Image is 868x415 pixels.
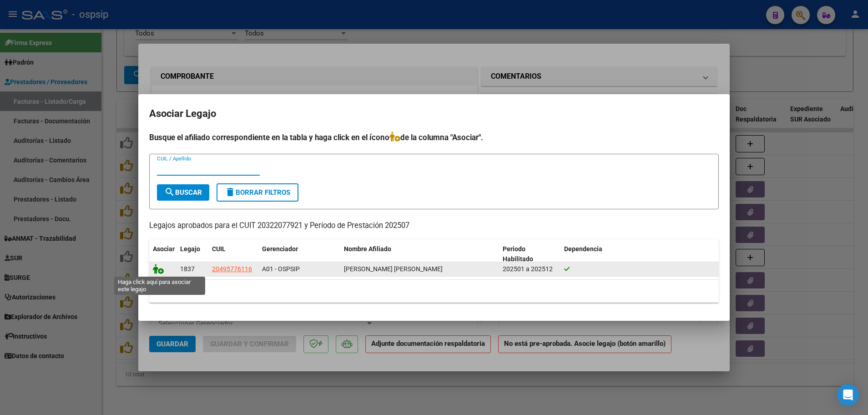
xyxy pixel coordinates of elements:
datatable-header-cell: Periodo Habilitado [499,239,560,269]
span: Legajo [180,245,200,253]
span: Buscar [164,188,202,197]
span: Nombre Afiliado [344,245,391,253]
span: 1837 [180,265,195,273]
mat-icon: search [164,187,175,197]
span: 20495776116 [212,265,252,273]
datatable-header-cell: Dependencia [560,239,719,269]
h4: Busque el afiliado correspondiente en la tabla y haga click en el ícono de la columna "Asociar". [149,132,719,143]
span: Dependencia [564,245,602,253]
div: Open Intercom Messenger [837,384,859,406]
button: Borrar Filtros [217,183,298,202]
span: Gerenciador [262,245,298,253]
span: Periodo Habilitado [503,245,533,263]
datatable-header-cell: Nombre Afiliado [340,239,499,269]
span: Borrar Filtros [225,188,290,197]
span: CUIL [212,245,226,253]
span: A01 - OSPSIP [262,265,300,273]
button: Buscar [157,184,209,201]
mat-icon: delete [225,187,236,197]
div: 1 registros [149,280,719,303]
span: ROJAS EMILIANO VALENTIN [344,265,443,273]
datatable-header-cell: Asociar [149,239,177,269]
div: 202501 a 202512 [503,264,557,274]
datatable-header-cell: CUIL [208,239,258,269]
span: Asociar [153,245,175,253]
datatable-header-cell: Gerenciador [258,239,340,269]
h2: Asociar Legajo [149,105,719,122]
p: Legajos aprobados para el CUIT 20322077921 y Período de Prestación 202507 [149,220,719,232]
datatable-header-cell: Legajo [177,239,208,269]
